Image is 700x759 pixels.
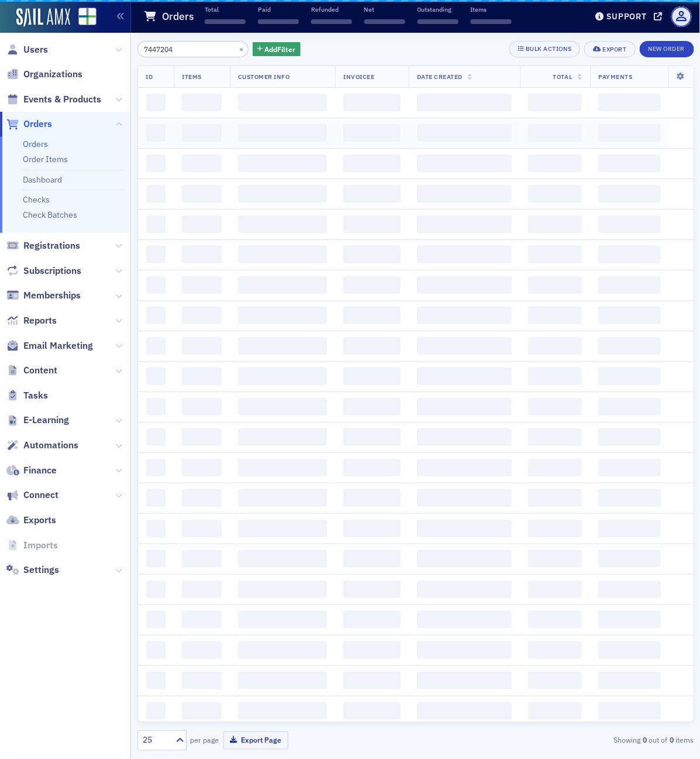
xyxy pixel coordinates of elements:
[343,154,401,172] span: ‌
[598,641,660,659] span: ‌
[417,368,512,385] span: ‌
[417,73,463,81] span: Date Created
[146,73,153,81] span: ID
[417,672,512,689] span: ‌
[528,307,582,324] span: ‌
[598,246,660,263] span: ‌
[182,368,221,385] span: ‌
[182,581,221,598] span: ‌
[23,68,82,81] span: Organizations
[182,641,221,659] span: ‌
[182,73,202,81] span: Items
[528,94,582,111] span: ‌
[598,398,660,415] span: ‌
[137,41,249,57] input: Search…
[182,489,221,507] span: ‌
[23,464,57,477] span: Finance
[343,337,401,355] span: ‌
[146,611,166,629] span: ‌
[223,731,288,750] button: Export Page
[598,520,660,537] span: ‌
[143,734,169,747] div: 25
[23,389,48,402] span: Tasks
[598,672,660,689] span: ‌
[343,489,401,507] span: ‌
[640,43,694,53] a: New Order
[417,428,512,446] span: ‌
[23,539,58,552] span: Imports
[23,210,77,220] a: Check Batches
[23,154,68,164] a: Order Items
[238,550,327,568] span: ‌
[417,215,512,233] span: ‌
[343,581,401,598] span: ‌
[528,124,582,142] span: ‌
[23,118,52,130] span: Orders
[23,514,56,527] span: Exports
[6,68,82,81] a: Organizations
[343,611,401,629] span: ‌
[182,337,221,355] span: ‌
[528,154,582,172] span: ‌
[417,641,512,659] span: ‌
[146,398,166,415] span: ‌
[258,19,299,24] span: ‌
[23,239,80,252] span: Registrations
[6,389,48,402] a: Tasks
[417,459,512,476] span: ‌
[238,276,327,294] span: ‌
[146,368,166,385] span: ‌
[182,398,221,415] span: ‌
[598,154,660,172] span: ‌
[311,19,352,24] span: ‌
[238,337,327,355] span: ‌
[343,459,401,476] span: ‌
[526,46,571,52] div: Bulk Actions
[146,672,166,689] span: ‌
[418,19,458,24] span: ‌
[343,94,401,111] span: ‌
[6,118,52,130] a: Orders
[238,428,327,446] span: ‌
[417,337,512,355] span: ‌
[417,611,512,629] span: ‌
[598,73,632,81] span: Payments
[6,414,69,427] a: E-Learning
[640,41,694,57] button: New Order
[417,185,512,202] span: ‌
[364,19,405,24] span: ‌
[343,702,401,720] span: ‌
[343,276,401,294] span: ‌
[598,459,660,476] span: ‌
[146,337,166,355] span: ‌
[146,581,166,598] span: ‌
[6,93,101,106] a: Events & Products
[528,276,582,294] span: ‌
[343,124,401,142] span: ‌
[182,185,221,202] span: ‌
[146,489,166,507] span: ‌
[417,246,512,263] span: ‌
[146,702,166,720] span: ‌
[671,6,692,27] span: Profile
[146,307,166,324] span: ‌
[258,5,299,13] p: Paid
[182,276,221,294] span: ‌
[343,550,401,568] span: ‌
[417,398,512,415] span: ‌
[598,185,660,202] span: ‌
[417,154,512,172] span: ‌
[343,246,401,263] span: ‌
[606,11,647,22] div: Support
[598,368,660,385] span: ‌
[343,368,401,385] span: ‌
[205,5,246,13] p: Total
[16,8,70,27] img: SailAMX
[146,276,166,294] span: ‌
[238,641,327,659] span: ‌
[598,94,660,111] span: ‌
[343,641,401,659] span: ‌
[146,154,166,172] span: ‌
[598,276,660,294] span: ‌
